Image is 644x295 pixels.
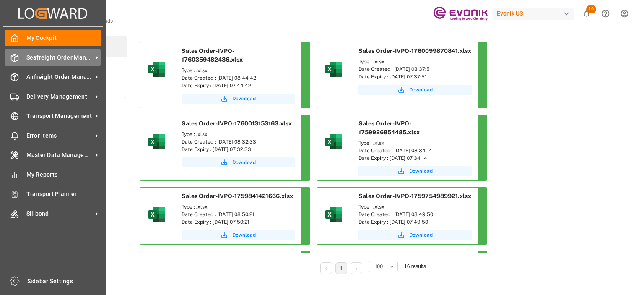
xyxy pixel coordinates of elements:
[358,193,471,199] span: Sales Order-IVPO-1759754989921.xlsx
[358,211,472,218] div: Date Created : [DATE] 08:49:50
[586,5,596,13] span: 16
[358,73,472,81] div: Date Expiry : [DATE] 07:37:51
[147,204,167,225] img: microsoft-excel-2019--v1.png
[369,261,398,272] button: open menu
[409,167,433,175] span: Download
[409,86,433,94] span: Download
[182,67,295,74] div: Type : .xlsx
[182,131,295,138] div: Type : .xlsx
[26,112,93,120] span: Transport Management
[358,58,472,65] div: Type : .xlsx
[26,151,93,159] span: Master Data Management
[358,139,472,147] div: Type : .xlsx
[358,85,472,95] button: Download
[26,131,93,140] span: Error Items
[182,157,295,167] button: Download
[182,94,295,104] button: Download
[335,262,347,274] li: 1
[232,95,256,102] span: Download
[358,154,472,162] div: Date Expiry : [DATE] 07:34:14
[232,231,256,239] span: Download
[147,59,167,79] img: microsoft-excel-2019--v1.png
[577,4,596,23] button: show 16 new notifications
[26,92,93,101] span: Delivery Management
[596,4,615,23] button: Help Center
[340,266,343,272] a: 1
[182,146,295,153] div: Date Expiry : [DATE] 07:32:33
[358,47,471,54] span: Sales Order-IVPO-1760099870841.xlsx
[493,8,574,20] div: Evonik US
[358,230,472,240] button: Download
[358,65,472,73] div: Date Created : [DATE] 08:37:51
[232,159,256,166] span: Download
[375,263,383,270] span: 100
[358,120,420,136] span: Sales Order-IVPO-1759926854485.xlsx
[5,166,101,183] a: My Reports
[324,59,344,79] img: microsoft-excel-2019--v1.png
[5,186,101,202] a: Transport Planner
[27,277,102,286] span: Sidebar Settings
[26,73,93,81] span: Airfreight Order Management
[433,6,488,21] img: Evonik-brand-mark-Deep-Purple-RGB.jpeg_1700498283.jpeg
[182,82,295,89] div: Date Expiry : [DATE] 07:44:42
[182,203,295,211] div: Type : .xlsx
[182,138,295,146] div: Date Created : [DATE] 08:32:33
[26,170,101,179] span: My Reports
[351,262,362,274] li: Next Page
[182,120,292,127] span: Sales Order-IVPO-1760013153163.xlsx
[409,231,433,239] span: Download
[182,47,243,63] span: Sales Order-IVPO-1760359482436.xlsx
[147,132,167,152] img: microsoft-excel-2019--v1.png
[493,5,577,21] button: Evonik US
[358,218,472,226] div: Date Expiry : [DATE] 07:49:50
[182,74,295,82] div: Date Created : [DATE] 08:44:42
[182,218,295,226] div: Date Expiry : [DATE] 07:50:21
[182,193,293,199] span: Sales Order-IVPO-1759841421666.xlsx
[358,166,472,176] button: Download
[324,204,344,225] img: microsoft-excel-2019--v1.png
[26,209,93,218] span: Silibond
[26,34,101,42] span: My Cockpit
[358,203,472,211] div: Type : .xlsx
[26,190,101,198] span: Transport Planner
[182,211,295,218] div: Date Created : [DATE] 08:50:21
[320,262,332,274] li: Previous Page
[26,53,93,62] span: Seafreight Order Management
[5,30,101,46] a: My Cockpit
[182,230,295,240] button: Download
[324,132,344,152] img: microsoft-excel-2019--v1.png
[404,264,426,269] span: 16 results
[358,147,472,154] div: Date Created : [DATE] 08:34:14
